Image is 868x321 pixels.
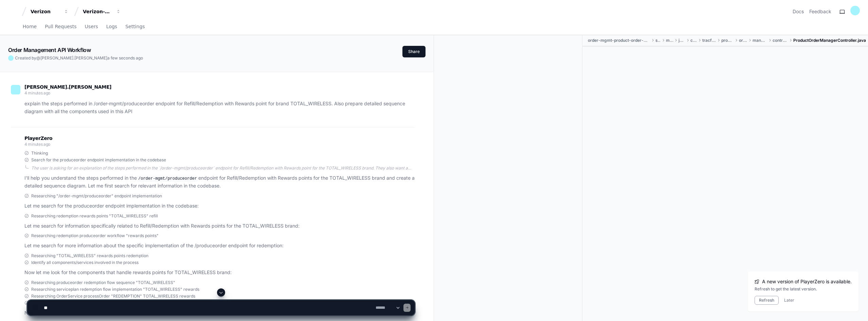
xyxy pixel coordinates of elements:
span: A new version of PlayerZero is available. [762,278,852,285]
span: [PERSON_NAME].[PERSON_NAME] [40,55,107,60]
button: Later [784,298,794,303]
span: Search for the produceorder endpoint implementation in the codebase [31,157,166,163]
a: Docs [793,8,804,15]
span: @ [36,55,40,60]
span: Logs [106,24,117,29]
span: Thinking [31,150,48,156]
a: Settings [125,19,145,35]
button: Share [402,46,426,57]
span: controller [773,38,788,43]
span: src [655,38,660,43]
span: tracfone [702,38,716,43]
p: Let me search for information specifically related to Refill/Redemption with Rewards points for t... [24,222,415,230]
code: /order-mgmt/produceorder [137,176,198,182]
div: Verizon [31,8,60,15]
span: PlayerZero [24,136,52,140]
span: Pull Requests [45,24,76,29]
span: Researching serviceplan redemption flow implementation "TOTAL_WIRELESS" rewards [31,287,199,292]
button: Verizon [28,5,71,18]
p: I'll help you understand the steps performed in the endpoint for Refill/Redemption with Rewards p... [24,174,415,190]
span: manager [753,38,767,43]
span: com [690,38,697,43]
div: Refresh to get the latest version. [755,286,852,292]
span: 4 minutes ago [24,142,50,147]
app-text-character-animate: Order Management API Workflow [8,47,91,53]
p: explain the steps performed in /order-mgmt/produceorder endpoint for Refill/Redemption with Rewar... [24,100,415,115]
span: a few seconds ago [107,55,143,60]
a: Logs [106,19,117,35]
span: order [739,38,747,43]
div: The user is asking for an explanation of the steps performed in the `/order-mgmt/produceorder` en... [31,165,415,171]
span: [PERSON_NAME].[PERSON_NAME] [24,84,111,90]
span: Created by [15,55,143,61]
span: Settings [125,24,145,29]
span: Researching redemption rewards points "TOTAL_WIRELESS" refill [31,213,158,219]
span: Researching redemption produceorder workflow "rewards points" [31,233,159,238]
span: main [666,38,673,43]
span: Researching "TOTAL_WIRELESS" rewards points redemption [31,253,148,258]
p: Let me search for the produceorder endpoint implementation in the codebase: [24,202,415,210]
p: Let me search for more information about the specific implementation of the /produceorder endpoin... [24,242,415,250]
span: ProductOrderManagerController.java [793,38,866,43]
span: product [721,38,734,43]
span: 4 minutes ago [24,90,50,95]
button: Refresh [755,296,779,305]
p: Now let me look for the components that handle rewards points for TOTAL_WIRELESS brand: [24,269,415,277]
span: java [679,38,685,43]
button: Feedback [809,8,831,15]
a: Home [23,19,37,35]
span: Users [85,24,98,29]
a: Pull Requests [45,19,76,35]
a: Users [85,19,98,35]
span: Home [23,24,37,29]
div: Verizon-Clarify-Order-Management [83,8,112,15]
span: Identify all components/services involved in the process [31,260,139,265]
button: Verizon-Clarify-Order-Management [80,5,124,18]
span: Researching "/order-mgmt/produceorder" endpoint implementation [31,193,162,199]
span: order-mgmt-product-order-manager [588,38,650,43]
span: Researching produceorder redemption flow sequence "TOTAL_WIRELESS" [31,280,175,285]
